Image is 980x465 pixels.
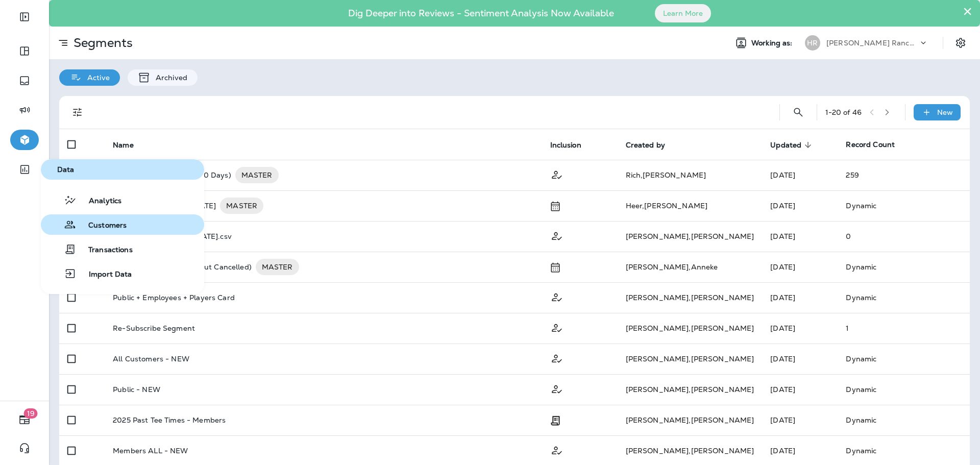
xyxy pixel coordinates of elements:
span: Created by [626,141,665,150]
span: Customer Only [550,292,563,301]
td: [PERSON_NAME] , [PERSON_NAME] [618,405,763,435]
td: 1 [838,313,970,344]
p: [PERSON_NAME] Ranch Golf Club [826,39,918,47]
p: Members ALL - NEW [113,447,188,455]
td: [DATE] [762,313,838,344]
td: [PERSON_NAME] , [PERSON_NAME] [618,313,763,344]
span: Schedule [550,201,560,210]
button: Import Data [41,263,204,284]
td: Dynamic [838,344,970,374]
td: Dynamic [838,374,970,405]
td: [PERSON_NAME] , [PERSON_NAME] [618,221,763,252]
span: MASTER [256,262,299,272]
button: Transactions [41,239,204,259]
td: [PERSON_NAME] , Anneke [618,252,763,282]
span: Customer Only [550,323,563,332]
td: [DATE] [762,282,838,313]
p: 2025 Past Tee Times - Members [113,416,226,424]
span: MASTER [220,201,263,211]
span: 19 [24,408,38,419]
span: Schedule [550,262,560,271]
td: [DATE] [762,190,838,221]
button: Customers [41,214,204,235]
p: Segments [69,35,133,51]
span: Customer Only [550,231,563,240]
button: Analytics [41,190,204,210]
td: 259 [838,160,970,190]
span: Transactions [76,246,133,255]
div: HR [805,35,820,51]
span: Working as: [751,39,795,47]
td: [DATE] [762,252,838,282]
p: New [937,108,953,116]
span: Import Data [77,270,132,280]
span: Customer Only [550,353,563,362]
span: Customer Only [550,445,563,454]
td: 0 [838,221,970,252]
button: Settings [951,34,970,52]
span: Name [113,141,134,150]
p: Active [82,74,110,82]
td: [DATE] [762,374,838,405]
span: Analytics [77,197,121,206]
td: Heer , [PERSON_NAME] [618,190,763,221]
span: Updated [770,141,801,150]
td: [PERSON_NAME] , [PERSON_NAME] [618,344,763,374]
button: Search Segments [788,102,808,123]
span: Transaction [550,415,560,424]
td: Rich , [PERSON_NAME] [618,160,763,190]
span: Customers [76,221,127,231]
span: Customer Only [550,384,563,393]
td: [PERSON_NAME] , [PERSON_NAME] [618,282,763,313]
td: [DATE] [762,405,838,435]
button: Close [963,3,972,19]
button: Data [41,159,204,180]
td: Dynamic [838,190,970,221]
td: Dynamic [838,252,970,282]
button: Expand Sidebar [10,7,39,27]
td: [DATE] [762,344,838,374]
p: Public + Employees + Players Card [113,293,235,302]
td: [DATE] [762,221,838,252]
p: Re-Subscribe Segment [113,324,195,332]
span: Inclusion [550,141,581,150]
span: Data [45,165,200,174]
td: [PERSON_NAME] , [PERSON_NAME] [618,374,763,405]
p: Public - NEW [113,385,160,394]
td: Dynamic [838,282,970,313]
button: Filters [67,102,88,123]
p: Dig Deeper into Reviews - Sentiment Analysis Now Available [318,12,644,15]
span: Customer Only [550,169,563,179]
p: Archived [151,74,187,82]
span: MASTER [235,170,279,180]
td: Dynamic [838,405,970,435]
button: Learn More [655,4,711,22]
span: Record Count [846,140,895,149]
div: 1 - 20 of 46 [825,108,862,116]
td: [DATE] [762,160,838,190]
p: All Customers - NEW [113,355,189,363]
